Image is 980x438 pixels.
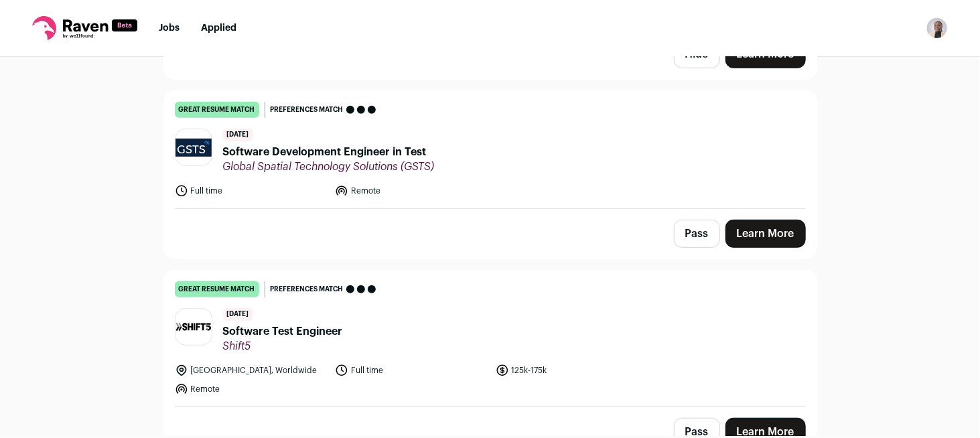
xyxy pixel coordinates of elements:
button: Open dropdown [926,17,948,39]
a: great resume match Preferences match [DATE] Software Development Engineer in Test Global Spatial ... [164,91,817,208]
li: Full time [175,184,328,198]
span: Software Development Engineer in Test [223,144,435,160]
span: Global Spatial Technology Solutions (GSTS) [223,160,435,173]
span: [DATE] [223,129,253,141]
li: Remote [335,184,488,198]
li: [GEOGRAPHIC_DATA], Worldwide [175,364,328,377]
span: Preferences match [271,103,344,117]
li: 125k-175k [496,364,648,377]
button: Pass [674,220,720,248]
img: 0a22ad062a4543bf36760c7d1827206b7cd30d39ba7cb7cbe426e0642065db3d.jpg [176,139,212,157]
img: 2721967-medium_jpg [926,17,948,39]
span: Preferences match [271,283,344,296]
span: Software Test Engineer [223,323,343,340]
img: b902b740a09a39499172f6eef21f17ff20a3a7782374479727f39d3ed06271bc.jpg [176,321,212,332]
a: Applied [201,23,236,33]
span: [DATE] [223,308,253,321]
a: Learn More [725,220,806,248]
div: great resume match [175,281,259,297]
li: Full time [335,364,488,377]
a: Jobs [159,23,180,33]
a: great resume match Preferences match [DATE] Software Test Engineer Shift5 [GEOGRAPHIC_DATA], Worl... [164,271,817,407]
li: Remote [175,382,328,396]
div: great resume match [175,102,259,118]
span: Shift5 [223,340,343,353]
